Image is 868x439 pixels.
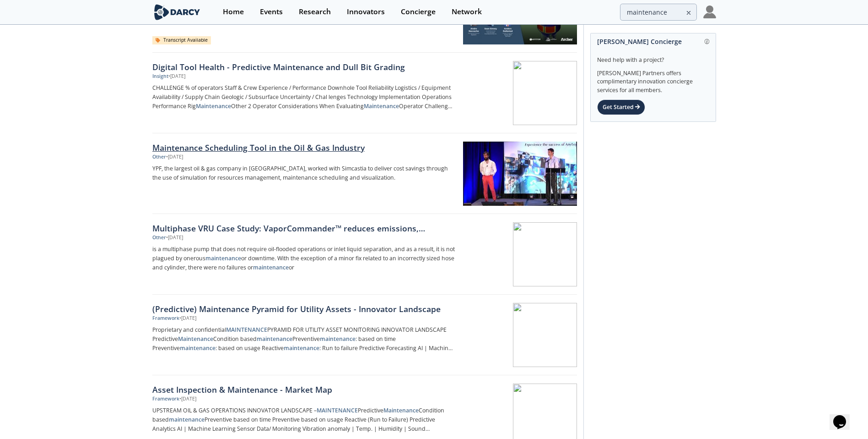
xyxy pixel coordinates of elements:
[223,8,244,16] div: Home
[196,102,231,110] strong: Maintenance
[152,325,455,353] p: Proprietary and confidential PYRAMID FOR UTILITY ASSET MONITORING INNOVATOR LANDSCAPE Predictive ...
[299,8,331,16] div: Research
[452,8,482,16] div: Network
[152,245,455,272] p: is a multiphase pump that does not require oil-flooded operations or inlet liquid separation, and...
[166,234,183,241] div: • [DATE]
[168,73,185,80] div: • [DATE]
[320,335,356,343] strong: maintenance
[179,315,196,322] div: • [DATE]
[205,254,241,262] strong: maintenance
[317,406,358,414] strong: MAINTENANCE
[347,8,385,16] div: Innovators
[152,214,577,295] a: Multiphase VRU Case Study: VaporCommander™ reduces emissions, increases revenue, and reduces main...
[703,5,716,18] img: Profile
[152,73,168,80] div: Insight
[152,154,166,161] div: Other
[152,295,577,375] a: (Predictive) Maintenance Pyramid for Utility Assets - Innovator Landscape Framework •[DATE] Propr...
[178,335,213,343] strong: Maintenance
[597,33,709,49] div: [PERSON_NAME] Concierge
[152,133,577,214] a: Maintenance Scheduling Tool in the Oil & Gas Industry Other •[DATE] YPF, the largest oil & gas co...
[597,64,709,94] div: [PERSON_NAME] Partners offers complimentary innovation concierge services for all members.
[166,154,183,161] div: • [DATE]
[705,39,710,44] img: information.svg
[152,164,455,182] p: YPF, the largest oil & gas company in [GEOGRAPHIC_DATA], worked with Simcastia to deliver cost sa...
[152,53,577,133] a: Digital Tool Health - Predictive Maintenance and Dull Bit Grading Insight •[DATE] CHALLENGE % of ...
[152,83,455,111] p: CHALLENGE % of operators Staff & Crew Experience / Performance Downhole Tool Reliability Logistic...
[152,222,455,234] div: Multiphase VRU Case Study: VaporCommander™ reduces emissions, increases revenue, and reduces main...
[152,234,166,241] div: Other
[383,406,419,414] strong: Maintenance
[597,99,645,115] div: Get Started
[257,335,292,343] strong: maintenance
[152,4,202,20] img: logo-wide.svg
[152,36,211,44] div: Transcript Available
[169,416,205,423] strong: maintenance
[284,344,319,352] strong: maintenance
[152,61,455,73] div: Digital Tool Health - Predictive Maintenance and Dull Bit Grading
[597,49,709,64] div: Need help with a project?
[152,395,179,403] div: Framework
[152,142,455,154] div: Maintenance Scheduling Tool in the Oil & Gas Industry
[830,402,859,430] iframe: chat widget
[152,406,455,434] p: UPSTREAM OIL & GAS OPERATIONS INNOVATOR LANDSCAPE – Predictive Condition based Preventive based o...
[179,395,196,403] div: • [DATE]
[180,344,216,352] strong: maintenance
[152,315,179,322] div: Framework
[152,384,455,395] div: Asset Inspection & Maintenance - Market Map
[620,4,697,21] input: Advanced Search
[226,326,267,334] strong: MAINTENANCE
[401,8,436,16] div: Concierge
[152,303,455,315] div: (Predictive) Maintenance Pyramid for Utility Assets - Innovator Landscape
[253,263,289,271] strong: maintenance
[364,102,399,110] strong: Maintenance
[260,8,283,16] div: Events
